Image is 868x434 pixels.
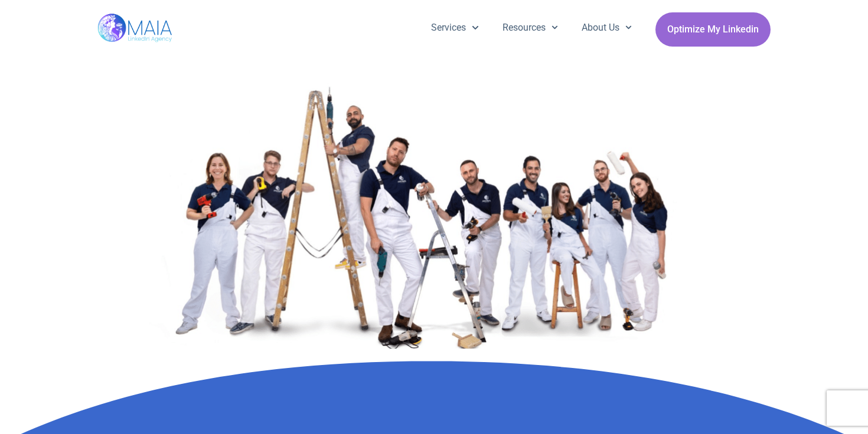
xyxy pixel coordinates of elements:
[655,12,771,47] a: Optimize My Linkedin
[419,12,644,43] nav: Menu
[491,12,570,43] a: Resources
[570,12,644,43] a: About Us
[419,12,490,43] a: Services
[667,18,759,41] span: Optimize My Linkedin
